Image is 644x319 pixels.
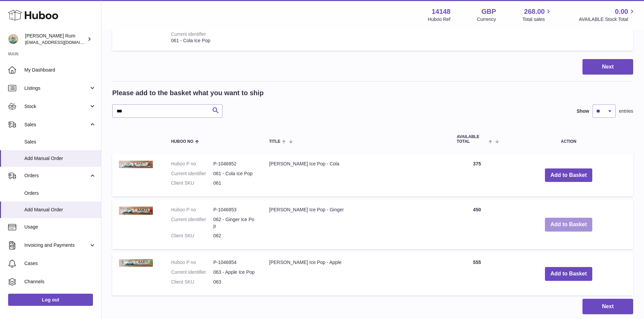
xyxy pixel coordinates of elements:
[262,200,450,249] td: [PERSON_NAME] Ice Pop - Ginger
[213,180,256,186] dd: 061
[171,216,213,229] dt: Current identifier
[119,207,153,215] img: Barti Ice Pop - Ginger
[213,161,256,167] dd: P-1046852
[213,269,256,275] dd: 063 - Apple Ice Pop
[24,139,96,145] span: Sales
[579,7,636,23] a: 0.00 AVAILABLE Stock Total
[24,190,96,196] span: Orders
[171,269,213,275] dt: Current identifier
[213,207,256,213] dd: P-1046853
[481,7,496,16] strong: GBP
[524,7,545,16] span: 268.00
[24,207,96,213] span: Add Manual Order
[119,161,153,168] img: Barti Ice Pop - Cola
[619,108,633,114] span: entries
[171,31,206,37] div: Current identifier
[171,180,213,186] dt: Client SKU
[24,224,96,230] span: Usage
[171,233,213,239] dt: Client SKU
[25,33,86,46] div: [PERSON_NAME] Rum
[545,267,592,281] button: Add to Basket
[25,39,99,45] span: [EMAIL_ADDRESS][DOMAIN_NAME]
[24,122,89,128] span: Sales
[213,259,256,266] dd: P-1046854
[24,278,96,285] span: Channels
[545,218,592,232] button: Add to Basket
[213,233,256,239] dd: 062
[504,128,633,150] th: Action
[577,108,589,114] label: Show
[171,170,213,177] dt: Current identifier
[213,170,256,177] dd: 061 - Cola Ice Pop
[171,207,213,213] dt: Huboo P no
[522,16,552,23] span: Total sales
[8,34,18,44] img: mail@bartirum.wales
[24,155,96,162] span: Add Manual Order
[522,7,552,23] a: 268.00 Total sales
[582,299,633,315] button: Next
[24,260,96,267] span: Cases
[428,16,451,23] div: Huboo Ref
[262,154,450,197] td: [PERSON_NAME] Ice Pop - Cola
[24,172,89,179] span: Orders
[171,279,213,285] dt: Client SKU
[545,168,592,182] button: Add to Basket
[582,59,633,75] button: Next
[457,135,487,143] span: AVAILABLE Total
[262,252,450,295] td: [PERSON_NAME] Ice Pop - Apple
[450,154,504,197] td: 375
[450,200,504,249] td: 450
[24,103,89,110] span: Stock
[171,37,238,44] div: 061 - Cola Ice Pop
[615,7,628,16] span: 0.00
[269,139,280,144] span: Title
[432,7,451,16] strong: 14148
[171,161,213,167] dt: Huboo P no
[213,279,256,285] dd: 063
[8,294,93,306] a: Log out
[112,88,264,98] h2: Please add to the basket what you want to ship
[171,139,193,144] span: Huboo no
[24,67,96,73] span: My Dashboard
[450,252,504,295] td: 555
[477,16,496,23] div: Currency
[213,216,256,229] dd: 062 - Ginger Ice Pop
[24,242,89,248] span: Invoicing and Payments
[119,259,153,267] img: Barti Ice Pop - Apple
[579,16,636,23] span: AVAILABLE Stock Total
[24,85,89,91] span: Listings
[171,259,213,266] dt: Huboo P no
